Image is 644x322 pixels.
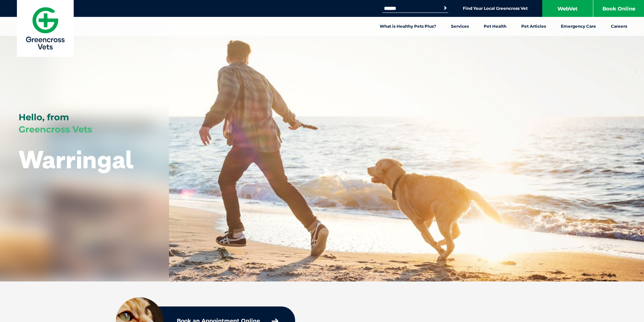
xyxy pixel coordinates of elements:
[19,124,92,135] span: Greencross Vets
[514,17,553,36] a: Pet Articles
[476,17,514,36] a: Pet Health
[442,5,449,11] button: Search
[603,17,635,36] a: Careers
[372,17,444,36] a: What is Healthy Pets Plus?
[444,17,476,36] a: Services
[463,6,528,11] a: Find Your Local Greencross Vet
[553,17,603,36] a: Emergency Care
[19,146,134,173] h1: Warringal
[19,112,69,123] span: Hello, from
